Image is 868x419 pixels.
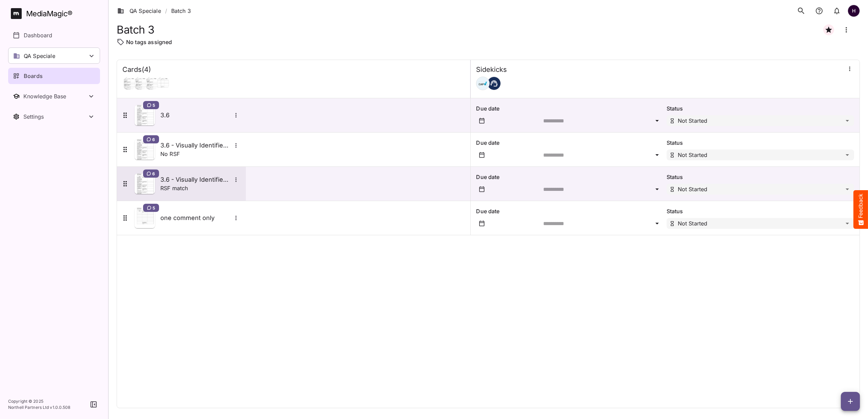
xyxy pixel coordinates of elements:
[135,208,155,228] img: Asset Thumbnail
[8,68,100,84] a: Boards
[678,152,708,158] p: Not Started
[23,93,87,100] div: Knowledge Base
[678,221,708,226] p: Not Started
[232,141,240,150] button: More options for 3.6 - Visually Identified Advertiser
[165,7,167,15] span: /
[476,207,664,215] p: Due date
[8,108,100,125] nav: Settings
[160,176,232,184] h5: 3.6 - Visually Identified Advertiser
[160,150,180,158] p: No RSF
[24,72,43,80] p: Boards
[476,139,664,147] p: Due date
[160,184,188,192] p: RSF match
[8,88,100,104] nav: Knowledge Base
[232,175,240,184] button: More options for 3.6 - Visually Identified Advertiser
[160,214,232,222] h5: one comment only
[667,173,854,181] p: Status
[23,113,87,120] div: Settings
[117,38,125,46] img: tag-outline.svg
[153,205,155,211] span: 5
[11,8,100,19] a: MediaMagic®
[848,5,860,17] div: H
[160,111,232,119] h5: 3.6
[812,4,826,18] button: notifications
[26,8,73,19] div: MediaMagic ®
[232,214,240,222] button: More options for one comment only
[838,22,854,38] button: Board more options
[8,404,71,411] p: Northell Partners Ltd v 1.0.0.508
[667,104,854,113] p: Status
[8,88,100,104] button: Toggle Knowledge Base
[117,7,161,15] a: QA Speciale
[152,137,155,142] span: 6
[678,118,708,123] p: Not Started
[152,171,155,176] span: 6
[135,139,155,160] img: Asset Thumbnail
[122,65,151,74] h4: Cards ( 4 )
[8,398,71,404] p: Copyright © 2025
[135,174,155,194] img: Asset Thumbnail
[794,4,808,18] button: search
[232,111,240,120] button: More options for 3.6
[117,23,155,36] h1: Batch 3
[476,65,507,74] h4: Sidekicks
[24,52,55,60] p: QA Speciale
[8,108,100,125] button: Toggle Settings
[678,186,708,192] p: Not Started
[667,207,854,215] p: Status
[24,31,52,39] p: Dashboard
[853,190,868,229] button: Feedback
[667,139,854,147] p: Status
[476,104,664,113] p: Due date
[135,105,155,125] img: Asset Thumbnail
[830,4,844,18] button: notifications
[8,27,100,43] a: Dashboard
[476,173,664,181] p: Due date
[126,38,172,46] p: No tags assigned
[160,141,232,149] h5: 3.6 - Visually Identified Advertiser
[153,102,155,108] span: 5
